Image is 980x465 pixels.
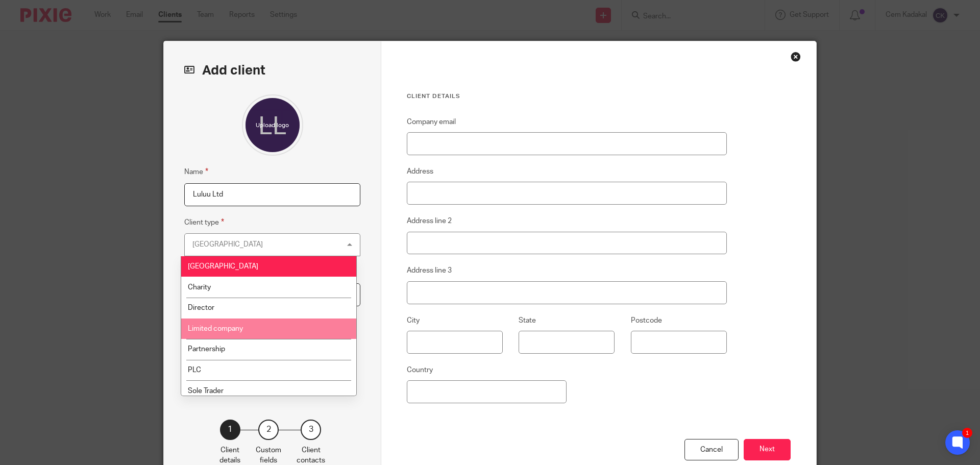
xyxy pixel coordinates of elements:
[407,216,452,226] label: Address line 2
[407,365,433,375] label: Country
[184,166,208,178] label: Name
[188,387,224,395] span: Sole Trader
[684,439,739,461] div: Cancel
[407,265,452,276] label: Address line 3
[188,325,243,332] span: Limited company
[962,428,972,438] div: 1
[188,346,225,353] span: Partnership
[188,284,211,291] span: Charity
[188,304,214,311] span: Director
[184,62,360,79] h2: Add client
[220,420,240,440] div: 1
[407,166,433,177] label: Address
[407,117,456,127] label: Company email
[631,315,662,326] label: Postcode
[519,315,536,326] label: State
[192,241,263,248] div: [GEOGRAPHIC_DATA]
[744,439,791,461] button: Next
[258,420,279,440] div: 2
[301,420,321,440] div: 3
[188,263,258,270] span: [GEOGRAPHIC_DATA]
[188,366,201,374] span: PLC
[407,92,727,101] h3: Client details
[791,52,801,62] div: Close this dialog window
[407,315,420,326] label: City
[184,216,224,228] label: Client type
